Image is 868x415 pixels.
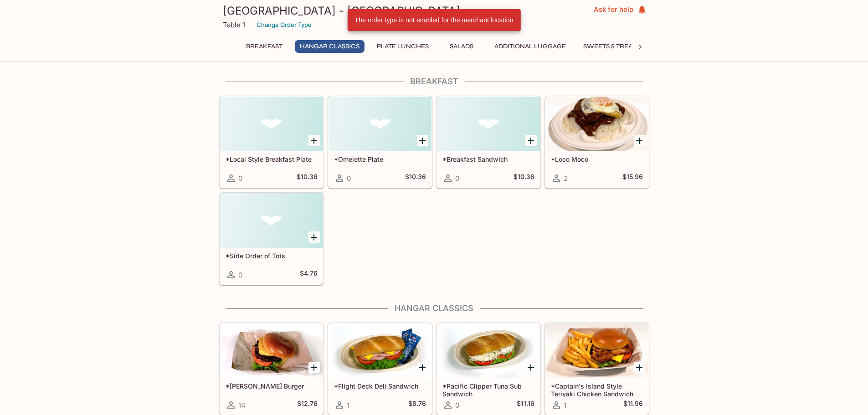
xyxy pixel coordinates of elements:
div: The order type is not enabled for the merchant location [354,12,513,28]
a: *Local Style Breakfast Plate0$10.36 [220,96,324,188]
h4: Hangar Classics [219,303,649,313]
h5: $10.36 [405,173,426,184]
h5: *Captain's Island Style Teriyaki Chicken Sandwich [551,382,643,397]
a: *Omelette Plate0$10.36 [328,96,432,188]
h5: *Breakfast Sandwich [442,155,534,163]
button: Add *Captain's Island Style Teriyaki Chicken Sandwich [634,362,645,373]
span: 0 [455,401,459,410]
a: *Pacific Clipper Tuna Sub Sandwich0$11.16 [437,323,540,415]
button: Add *Loco Moco [634,135,645,146]
button: Add *Side Order of Tots [308,231,320,243]
a: *Flight Deck Deli Sandwich1$8.76 [328,323,432,415]
button: Add *Pacific Clipper Tuna Sub Sandwich [525,362,537,373]
h5: $8.76 [408,400,426,410]
button: Salads [441,40,482,53]
span: 14 [238,401,246,410]
a: *Breakfast Sandwich0$10.36 [437,96,540,188]
p: Table 1 [223,20,245,29]
h5: $12.76 [297,400,318,410]
button: Add *Local Style Breakfast Plate [308,135,320,146]
h5: *Omelette Plate [334,155,426,163]
div: *Breakfast Sandwich [437,97,540,151]
span: 1 [347,401,349,410]
h5: $10.36 [514,173,534,184]
span: 1 [564,401,566,410]
span: 2 [564,174,568,183]
button: Add *Omelette Plate [417,135,428,146]
div: *Flight Deck Deli Sandwich [329,323,431,378]
div: *Pacific Clipper Tuna Sub Sandwich [437,323,540,378]
h5: *Loco Moco [551,155,643,163]
h5: *Local Style Breakfast Plate [226,155,318,163]
button: Add *Breakfast Sandwich [525,135,537,146]
h5: $11.16 [517,400,534,410]
h5: $10.36 [297,173,318,184]
div: *Loco Moco [545,97,648,151]
span: 0 [455,174,459,183]
a: *Captain's Island Style Teriyaki Chicken Sandwich1$11.96 [545,323,649,415]
a: *[PERSON_NAME] Burger14$12.76 [220,323,324,415]
h5: $4.76 [300,269,318,280]
div: *Side Order of Tots [220,193,323,248]
div: *Captain's Island Style Teriyaki Chicken Sandwich [545,323,648,378]
button: Change Order Type [252,18,316,32]
button: Hangar Classics [295,40,365,53]
h5: *[PERSON_NAME] Burger [226,382,318,390]
button: Plate Lunches [372,40,434,53]
a: *Loco Moco2$15.96 [545,96,649,188]
div: *Local Style Breakfast Plate [220,97,323,151]
button: Add *Blue Angel Burger [308,362,320,373]
h5: *Flight Deck Deli Sandwich [334,382,426,390]
h5: $11.96 [623,400,643,410]
span: 0 [238,174,242,183]
h5: *Side Order of Tots [226,252,318,260]
button: Breakfast [241,40,288,53]
h5: *Pacific Clipper Tuna Sub Sandwich [442,382,534,397]
button: Add *Flight Deck Deli Sandwich [417,362,428,373]
span: 0 [238,271,242,279]
button: Additional Luggage [489,40,571,53]
div: *Blue Angel Burger [220,323,323,378]
h3: [GEOGRAPHIC_DATA] - [GEOGRAPHIC_DATA] [223,4,593,18]
h5: $15.96 [622,173,643,184]
a: *Side Order of Tots0$4.76 [220,193,324,285]
h4: Breakfast [219,77,649,87]
span: 0 [347,174,351,183]
button: Sweets & Treats [578,40,644,53]
div: *Omelette Plate [329,97,431,151]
